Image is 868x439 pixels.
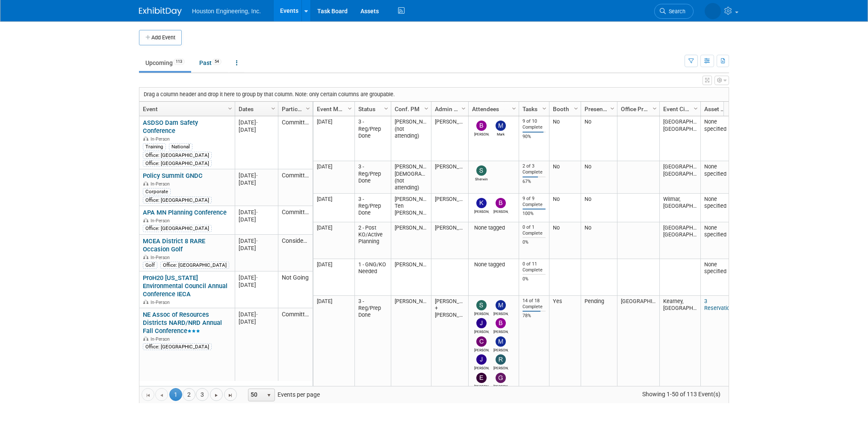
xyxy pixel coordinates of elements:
[585,102,611,116] a: Presenting
[663,102,695,116] a: Event City and State
[278,116,313,169] td: Committed
[143,274,227,298] a: ProH20 [US_STATE] Environmental Council Annual Conference IECA
[549,116,581,161] td: No
[391,259,431,296] td: [PERSON_NAME]
[650,102,660,115] a: Column Settings
[256,274,258,281] span: -
[391,194,431,222] td: [PERSON_NAME] Ten [PERSON_NAME]
[493,131,508,136] div: Mark Jacobs
[317,102,349,116] a: Event Month
[704,196,726,209] span: None specified
[239,245,274,252] div: [DATE]
[382,102,391,115] a: Column Settings
[431,222,468,259] td: [PERSON_NAME]
[460,105,467,112] span: Column Settings
[474,176,489,181] div: Sherwin Wanner
[239,274,274,281] div: [DATE]
[496,300,506,310] img: Michael Sotak
[493,208,508,214] div: Brett Gunderson
[304,102,313,115] a: Column Settings
[143,188,171,195] div: Corporate
[704,298,736,311] a: 3 Reservations
[472,261,516,268] div: None tagged
[523,118,546,130] div: 9 of 10 Complete
[621,102,654,116] a: Office Providing Booth Setup
[691,102,701,115] a: Column Settings
[269,102,278,115] a: Column Settings
[142,388,154,401] a: Go to the first page
[358,102,385,116] a: Status
[278,308,313,422] td: Committed
[346,105,353,112] span: Column Settings
[151,255,172,260] span: In-Person
[609,105,616,112] span: Column Settings
[282,102,307,116] a: Participation
[143,143,166,150] div: Training
[659,222,700,259] td: [GEOGRAPHIC_DATA], [GEOGRAPHIC_DATA]
[704,261,726,274] span: None specified
[511,105,517,112] span: Column Settings
[572,102,581,115] a: Column Settings
[239,318,274,325] div: [DATE]
[151,136,172,142] span: In-Person
[143,160,212,167] div: Office: [GEOGRAPHIC_DATA]
[210,388,223,401] a: Go to the next page
[523,196,546,207] div: 9 of 9 Complete
[523,298,546,309] div: 14 of 18 Complete
[523,261,546,273] div: 0 of 11 Complete
[239,126,274,133] div: [DATE]
[354,116,391,161] td: 3 - Reg/Prep Done
[143,225,212,232] div: Office: [GEOGRAPHIC_DATA]
[472,102,513,116] a: Attendees
[354,222,391,259] td: 2 - Post KO/Active Planning
[476,354,487,365] img: Jacob Garder
[474,347,489,352] div: Connor Kelley
[431,116,468,161] td: [PERSON_NAME]
[239,237,274,245] div: [DATE]
[151,181,172,187] span: In-Person
[523,276,546,282] div: 0%
[345,102,355,115] a: Column Settings
[354,259,391,296] td: 1 - GNG/KO Needed
[474,208,489,214] div: Kyle Ten Napel
[391,161,431,194] td: [PERSON_NAME][DEMOGRAPHIC_DATA] (not attending)
[239,172,274,179] div: [DATE]
[212,59,221,65] span: 54
[313,161,354,194] td: [DATE]
[573,105,579,112] span: Column Settings
[391,296,431,410] td: [PERSON_NAME]
[435,102,463,116] a: Admin Lead
[278,271,313,308] td: Not Going
[523,102,543,116] a: Tasks
[224,388,237,401] a: Go to the last page
[256,209,258,215] span: -
[704,224,726,238] span: None specified
[313,222,354,259] td: [DATE]
[145,392,151,399] span: Go to the first page
[423,105,430,112] span: Column Settings
[523,313,546,319] div: 78%
[143,237,205,253] a: MCEA District 8 RARE Occasion Golf
[278,169,313,206] td: Committed
[143,209,227,216] a: APA MN Planning Conference
[493,310,508,316] div: Michael Sotak
[654,4,694,19] a: Search
[256,311,258,318] span: -
[226,102,235,115] a: Column Settings
[354,161,391,194] td: 3 - Reg/Prep Done
[278,235,313,271] td: Considering
[313,116,354,161] td: [DATE]
[431,161,468,194] td: [PERSON_NAME]
[239,102,272,116] a: Dates
[581,161,617,194] td: No
[237,388,328,401] span: Events per page
[476,198,487,208] img: Kyle Ten Napel
[160,262,229,268] div: Office: [GEOGRAPHIC_DATA]
[158,392,165,399] span: Go to the previous page
[151,300,172,305] span: In-Person
[139,55,191,71] a: Upcoming113
[143,197,212,203] div: Office: [GEOGRAPHIC_DATA]
[493,328,508,334] div: Bob Gregalunas
[139,88,729,101] div: Drag a column header and drop it here to group by that column. Note: only certain columns are gro...
[431,194,468,222] td: [PERSON_NAME]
